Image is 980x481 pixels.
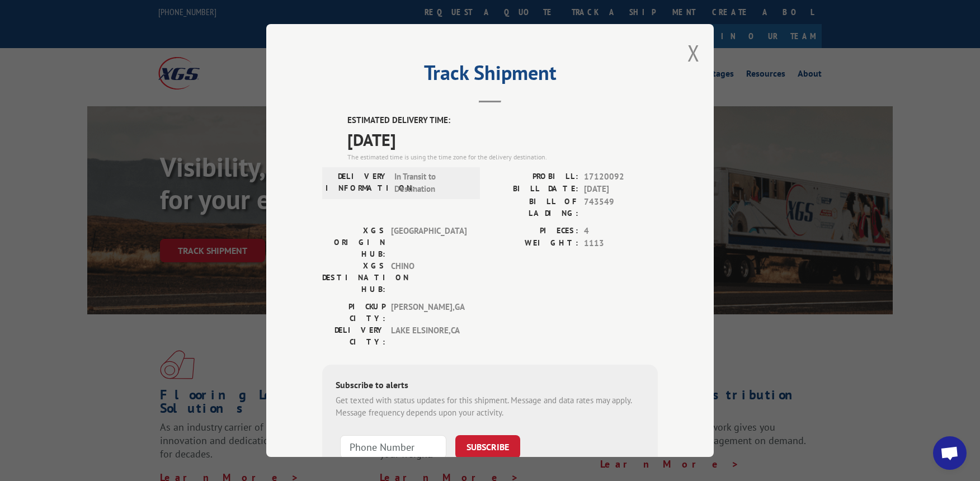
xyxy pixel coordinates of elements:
[490,171,578,183] label: PROBILL:
[933,436,967,470] div: Open chat
[490,225,578,238] label: PIECES:
[326,171,389,196] label: DELIVERY INFORMATION:
[322,260,385,295] label: XGS DESTINATION HUB:
[322,301,385,324] label: PICKUP CITY:
[584,225,658,238] span: 4
[391,260,467,295] span: CHINO
[322,225,385,260] label: XGS ORIGIN HUB:
[322,65,658,86] h2: Track Shipment
[490,237,578,250] label: WEIGHT:
[391,301,467,324] span: [PERSON_NAME] , GA
[584,171,658,183] span: 17120092
[347,152,658,162] div: The estimated time is using the time zone for the delivery destination.
[584,196,658,219] span: 743549
[336,378,644,394] div: Subscribe to alerts
[455,435,520,459] button: SUBSCRIBE
[490,183,578,196] label: BILL DATE:
[394,171,470,196] span: In Transit to Destination
[347,127,658,152] span: [DATE]
[391,324,467,348] span: LAKE ELSINORE , CA
[322,324,385,348] label: DELIVERY CITY:
[584,237,658,250] span: 1113
[336,394,644,419] div: Get texted with status updates for this shipment. Message and data rates may apply. Message frequ...
[584,183,658,196] span: [DATE]
[391,225,467,260] span: [GEOGRAPHIC_DATA]
[347,114,658,127] label: ESTIMATED DELIVERY TIME:
[490,196,578,219] label: BILL OF LADING:
[340,435,446,459] input: Phone Number
[687,38,700,68] button: Close modal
